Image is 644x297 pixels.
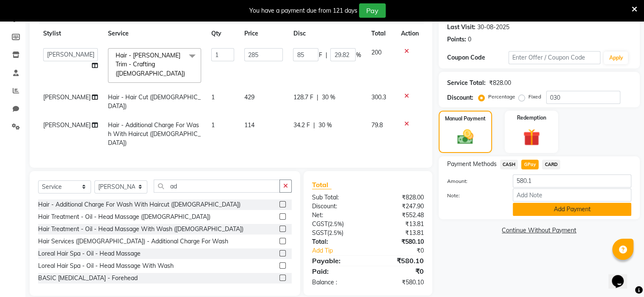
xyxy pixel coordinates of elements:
[239,24,288,43] th: Price
[108,93,201,110] span: Hair - Hair Cut ([DEMOGRAPHIC_DATA])
[38,213,210,221] div: Hair Treatment - Oil - Head Massage ([DEMOGRAPHIC_DATA])
[441,177,506,185] label: Amount:
[185,70,189,77] a: x
[509,51,601,64] input: Enter Offer / Coupon Code
[312,229,327,237] span: SGST
[244,93,254,101] span: 429
[244,121,254,129] span: 114
[368,220,430,229] div: ₹13.81
[38,225,243,234] div: Hair Treatment - Oil - Head Massage With Wash ([DEMOGRAPHIC_DATA])
[103,24,206,43] th: Service
[441,192,506,199] label: Note:
[440,226,638,235] a: Continue Without Payment
[604,52,628,64] button: Apply
[306,256,368,266] div: Payable:
[452,128,478,146] img: _cash.svg
[468,35,471,44] div: 0
[318,51,322,60] span: F
[206,24,239,43] th: Qty
[396,24,424,43] th: Action
[312,180,332,189] span: Total
[154,180,280,193] input: Search or Scan
[293,93,313,102] span: 128.7 F
[306,211,368,220] div: Net:
[329,229,342,236] span: 2.5%
[43,93,91,101] span: [PERSON_NAME]
[447,160,497,169] span: Payment Methods
[368,193,430,202] div: ₹828.00
[371,121,382,129] span: 79.8
[528,93,541,101] label: Fixed
[312,220,328,228] span: CGST
[477,23,509,32] div: 30-08-2025
[288,24,366,43] th: Disc
[306,278,368,287] div: Balance :
[306,220,368,229] div: ( )
[500,160,518,169] span: CASH
[368,278,430,287] div: ₹580.10
[542,160,560,169] span: CARD
[371,49,381,56] span: 200
[306,237,368,246] div: Total:
[321,93,335,102] span: 30 %
[447,53,509,62] div: Coupon Code
[306,229,368,237] div: ( )
[116,52,185,77] span: Hair - [PERSON_NAME] Trim - Crafting ([DEMOGRAPHIC_DATA])
[513,203,631,216] button: Add Payment
[318,121,332,130] span: 30 %
[293,121,310,130] span: 34.2 F
[359,3,386,18] button: Pay
[329,221,342,227] span: 2.5%
[211,121,215,129] span: 1
[313,121,315,130] span: |
[38,200,240,209] div: Hair - Additional Charge For Wash With Haircut ([DEMOGRAPHIC_DATA])
[445,115,486,123] label: Manual Payment
[513,188,631,202] input: Add Note
[38,249,141,258] div: Loreal Hair Spa - Oil - Head Massage
[38,262,174,270] div: Loreal Hair Spa - Oil - Head Massage With Wash
[38,237,228,246] div: Hair Services ([DEMOGRAPHIC_DATA]) - Additional Charge For Wash
[488,93,515,101] label: Percentage
[368,211,430,220] div: ₹552.48
[38,24,103,43] th: Stylist
[306,202,368,211] div: Discount:
[517,114,546,122] label: Redemption
[368,237,430,246] div: ₹580.10
[211,93,215,101] span: 1
[368,266,430,276] div: ₹0
[447,35,466,44] div: Points:
[108,121,201,147] span: Hair - Additional Charge For Wash With Haircut ([DEMOGRAPHIC_DATA])
[513,174,631,188] input: Amount
[306,246,378,255] a: Add Tip
[366,24,395,43] th: Total
[521,160,539,169] span: GPay
[356,51,361,60] span: %
[378,246,430,255] div: ₹0
[371,93,386,101] span: 300.3
[447,23,475,32] div: Last Visit:
[608,263,636,289] iframe: chat widget
[447,79,486,87] div: Service Total:
[316,93,318,102] span: |
[249,6,357,15] div: You have a payment due from 121 days
[38,274,138,283] div: BASIC [MEDICAL_DATA] - Forehead
[368,229,430,237] div: ₹13.81
[325,51,327,60] span: |
[306,266,368,276] div: Paid:
[368,202,430,211] div: ₹247.90
[447,93,473,102] div: Discount:
[489,79,511,87] div: ₹828.00
[518,127,545,148] img: _gift.svg
[368,256,430,266] div: ₹580.10
[306,193,368,202] div: Sub Total:
[43,121,91,129] span: [PERSON_NAME]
